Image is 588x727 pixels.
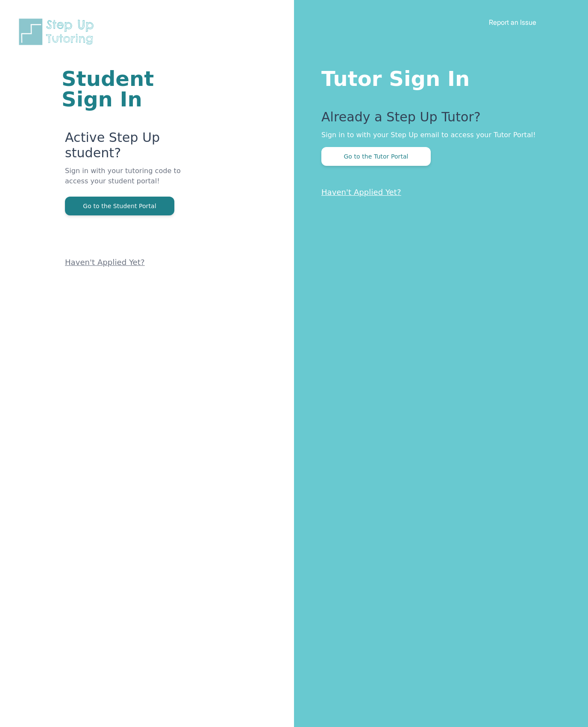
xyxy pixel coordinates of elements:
p: Sign in with your tutoring code to access your student portal! [65,166,191,197]
a: Go to the Tutor Portal [321,152,431,160]
p: Already a Step Up Tutor? [321,109,554,130]
h1: Student Sign In [62,68,191,109]
a: Go to the Student Portal [65,202,174,210]
button: Go to the Student Portal [65,197,174,215]
a: Haven't Applied Yet? [321,188,401,197]
img: Step Up Tutoring horizontal logo [17,17,99,47]
a: Report an Issue [489,18,536,26]
button: Go to the Tutor Portal [321,147,431,166]
a: Haven't Applied Yet? [65,258,145,267]
p: Active Step Up student? [65,130,191,166]
h1: Tutor Sign In [321,65,554,89]
p: Sign in to with your Step Up email to access your Tutor Portal! [321,130,554,140]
